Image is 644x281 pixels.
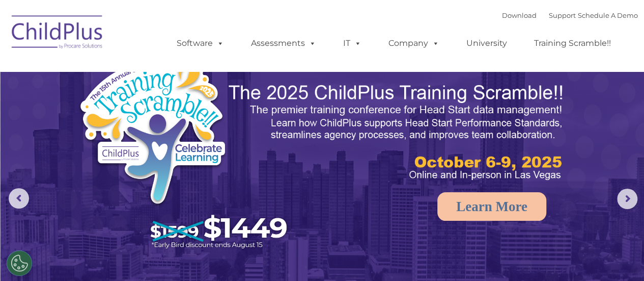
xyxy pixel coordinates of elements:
[241,33,326,54] a: Assessments
[142,67,173,75] span: Last name
[378,33,450,54] a: Company
[7,8,108,59] img: ChildPlus by Procare Solutions
[7,250,32,276] button: Cookies Settings
[502,11,537,19] a: Download
[166,33,234,54] a: Software
[578,11,638,19] a: Schedule A Demo
[333,33,372,54] a: IT
[437,192,546,221] a: Learn More
[142,109,185,117] span: Phone number
[549,11,576,19] a: Support
[502,11,638,19] font: |
[456,33,517,54] a: University
[524,33,621,54] a: Training Scramble!!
